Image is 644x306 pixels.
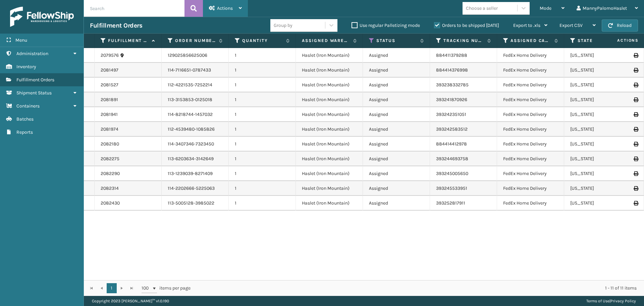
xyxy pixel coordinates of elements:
[162,137,229,151] td: 114-3407346-7323450
[564,151,631,166] td: [US_STATE]
[434,23,499,28] label: Orders to be shipped [DATE]
[564,48,631,63] td: [US_STATE]
[16,103,40,109] span: Containers
[10,7,74,27] img: logo
[559,23,583,28] span: Export CSV
[363,137,430,151] td: Assigned
[229,181,296,196] td: 1
[363,181,430,196] td: Assigned
[296,63,363,78] td: Haslet (Iron Mountain)
[101,170,120,177] a: 2082290
[363,48,430,63] td: Assigned
[229,196,296,211] td: 1
[564,166,631,181] td: [US_STATE]
[564,92,631,107] td: [US_STATE]
[586,296,636,306] div: |
[175,38,216,44] label: Order Number
[497,107,564,122] td: FedEx Home Delivery
[513,23,540,28] span: Export to .xls
[497,166,564,181] td: FedEx Home Delivery
[497,63,564,78] td: FedEx Home Delivery
[101,111,118,118] a: 2081941
[296,151,363,166] td: Haslet (Iron Mountain)
[564,122,631,137] td: [US_STATE]
[101,82,118,88] a: 2081527
[16,90,52,96] span: Shipment Status
[363,78,430,92] td: Assigned
[162,181,229,196] td: 114-2202666-5225063
[363,92,430,107] td: Assigned
[436,97,467,102] a: 393241870926
[101,156,119,162] a: 2082275
[586,299,609,303] a: Terms of Use
[596,35,643,46] span: Actions
[564,196,631,211] td: [US_STATE]
[497,181,564,196] td: FedEx Home Delivery
[101,141,119,147] a: 2082180
[634,157,638,161] i: Print Label
[16,51,48,56] span: Administration
[540,5,551,11] span: Mode
[296,181,363,196] td: Haslet (Iron Mountain)
[634,186,638,191] i: Print Label
[564,78,631,92] td: [US_STATE]
[229,151,296,166] td: 1
[363,166,430,181] td: Assigned
[162,48,229,63] td: 129025856625006
[363,122,430,137] td: Assigned
[142,285,152,292] span: 100
[634,171,638,176] i: Print Label
[16,129,33,135] span: Reports
[101,67,118,74] a: 2081497
[101,52,119,59] a: 2079576
[101,200,120,207] a: 2082430
[162,63,229,78] td: 114-7116651-0787433
[363,151,430,166] td: Assigned
[162,196,229,211] td: 113-5005128-3985022
[578,38,618,44] label: State
[162,151,229,166] td: 113-6203634-3142649
[229,166,296,181] td: 1
[634,68,638,73] i: Print Label
[274,22,292,29] div: Group by
[436,141,467,147] a: 884414412978
[16,64,36,70] span: Inventory
[634,53,638,58] i: Print Label
[602,19,638,32] button: Reload
[363,63,430,78] td: Assigned
[376,38,417,44] label: Status
[107,283,117,293] a: 1
[296,92,363,107] td: Haslet (Iron Mountain)
[16,116,34,122] span: Batches
[162,166,229,181] td: 113-1239039-8271409
[436,156,468,162] a: 393244693758
[497,78,564,92] td: FedEx Home Delivery
[162,78,229,92] td: 112-4221535-7252214
[634,201,638,206] i: Print Label
[162,122,229,137] td: 112-4539480-1085826
[634,142,638,146] i: Print Label
[436,52,467,58] a: 884411379288
[497,122,564,137] td: FedEx Home Delivery
[436,200,465,206] a: 393252817911
[162,92,229,107] td: 113-3153853-0125018
[634,83,638,87] i: Print Label
[564,63,631,78] td: [US_STATE]
[108,38,149,44] label: Fulfillment Order Id
[296,48,363,63] td: Haslet (Iron Mountain)
[511,38,551,44] label: Assigned Carrier Service
[466,5,498,12] div: Choose a seller
[200,285,637,292] div: 1 - 11 of 11 items
[229,122,296,137] td: 1
[229,107,296,122] td: 1
[229,48,296,63] td: 1
[242,38,283,44] label: Quantity
[363,107,430,122] td: Assigned
[443,38,484,44] label: Tracking Number
[15,37,27,43] span: Menu
[101,126,118,133] a: 2081974
[497,137,564,151] td: FedEx Home Delivery
[363,196,430,211] td: Assigned
[497,48,564,63] td: FedEx Home Delivery
[162,107,229,122] td: 114-8218744-1457032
